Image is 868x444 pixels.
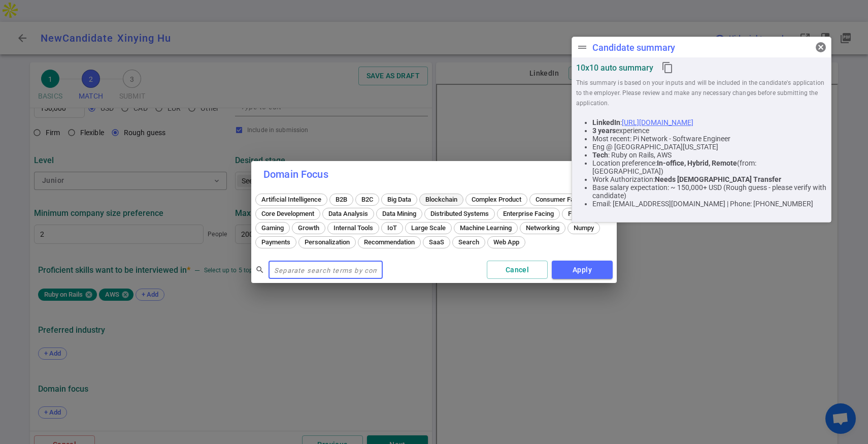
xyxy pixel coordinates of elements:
[358,196,377,203] span: B2C
[408,224,449,232] span: Large Scale
[456,224,515,232] span: Machine Learning
[258,210,318,217] span: Core Development
[422,196,461,203] span: Blockchain
[522,224,563,232] span: Networking
[269,262,383,278] input: Separate search terms by comma or space
[330,224,377,232] span: Internal Tools
[255,265,264,274] span: search
[499,210,557,217] span: Enterprise Facing
[325,210,372,217] span: Data Analysis
[455,238,483,246] span: Search
[251,161,617,187] h2: Domain Focus
[294,224,323,232] span: Growth
[384,196,415,203] span: Big Data
[552,261,613,279] button: Apply
[379,210,420,217] span: Data Mining
[332,196,351,203] span: B2B
[570,224,597,232] span: Numpy
[532,196,590,203] span: Consumer Facing
[576,41,588,53] span: drag_handle
[258,196,325,203] span: Artificial Intelligence
[427,210,492,217] span: Distributed Systems
[490,238,523,246] span: Web App
[258,238,294,246] span: Payments
[592,42,675,53] div: Candidate summary
[468,196,525,203] span: Complex Product
[301,238,353,246] span: Personalization
[564,210,594,217] span: Finance
[815,41,827,53] span: cancel
[258,224,287,232] span: Gaming
[360,238,418,246] span: Recommendation
[425,238,448,246] span: SaaS
[487,261,548,279] button: Cancel
[384,224,400,232] span: IoT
